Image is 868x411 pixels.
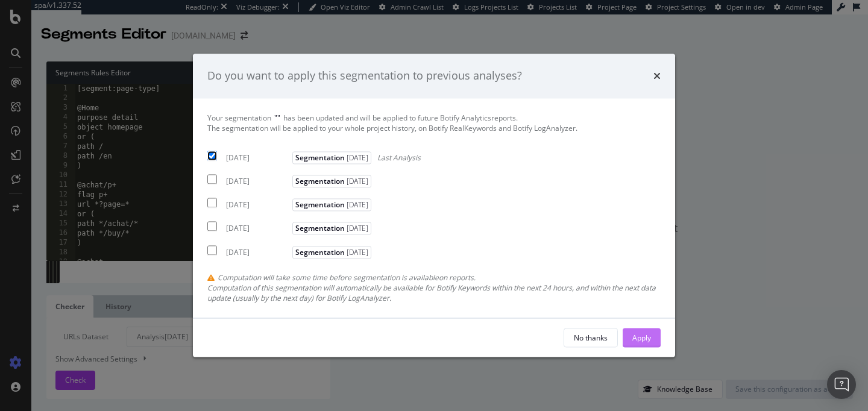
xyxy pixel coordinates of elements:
span: Segmentation [292,151,371,164]
span: Segmentation [292,222,371,235]
span: [DATE] [345,177,368,187]
div: [DATE] [226,152,289,163]
span: Last Analysis [377,152,421,163]
span: [DATE] [345,224,368,234]
span: Segmentation [292,246,371,259]
div: Computation of this segmentation will automatically be available for Botify Keywords within the n... [207,283,661,303]
div: [DATE] [226,177,289,187]
span: Computation will take some time before segmentation is available on reports. [218,272,476,283]
div: [DATE] [226,247,289,257]
div: [DATE] [226,200,289,210]
span: " " [274,113,280,123]
button: Apply [623,328,661,348]
span: [DATE] [345,152,368,163]
div: Do you want to apply this segmentation to previous analyses? [207,68,522,84]
div: Open Intercom Messenger [827,370,856,399]
span: [DATE] [345,200,368,210]
div: The segmentation will be applied to your whole project history, on Botify RealKeywords and Botify... [207,123,661,133]
div: modal [193,54,675,357]
div: Apply [632,333,651,343]
div: [DATE] [226,224,289,234]
button: No thanks [564,328,618,348]
span: Segmentation [292,199,371,212]
span: [DATE] [345,247,368,257]
span: Segmentation [292,175,371,188]
div: No thanks [574,333,608,343]
div: times [653,68,661,84]
div: Your segmentation has been updated and will be applied to future Botify Analytics reports. [207,113,661,133]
